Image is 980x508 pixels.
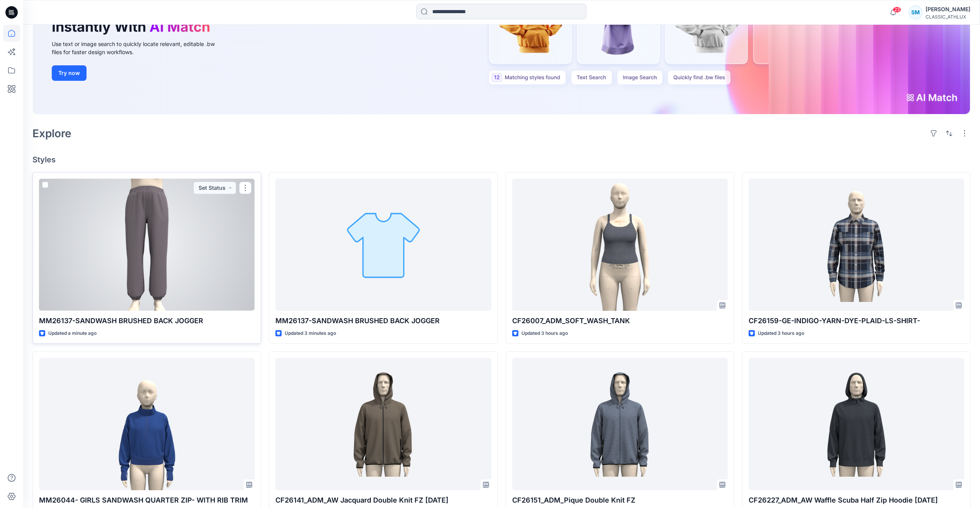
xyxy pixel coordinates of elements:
[926,14,970,20] div: CLASSIC_ATHLUX
[512,495,728,506] p: CF26151_ADM_Pique Double Knit FZ
[52,40,226,56] div: Use text or image search to quickly locate relevant, editable .bw files for faster design workflows.
[749,315,964,326] p: CF26159-GE-INDIGO-YARN-DYE-PLAID-LS-SHIRT-
[275,495,491,506] p: CF26141_ADM_AW Jacquard Double Knit FZ [DATE]
[149,18,210,35] span: AI Match
[512,315,728,326] p: CF26007_ADM_SOFT_WASH_TANK
[749,358,964,490] a: CF26227_ADM_AW Waffle Scuba Half Zip Hoodie 29SEP25
[758,329,804,338] p: Updated 3 hours ago
[275,315,491,326] p: MM26137-SANDWASH BRUSHED BACK JOGGER
[48,329,97,338] p: Updated a minute ago
[285,329,336,338] p: Updated 3 minutes ago
[39,315,255,326] p: MM26137-SANDWASH BRUSHED BACK JOGGER
[32,155,971,164] h4: Styles
[749,179,964,310] a: CF26159-GE-INDIGO-YARN-DYE-PLAID-LS-SHIRT-
[39,179,255,310] a: MM26137-SANDWASH BRUSHED BACK JOGGER
[52,65,87,81] button: Try now
[32,127,71,140] h2: Explore
[275,358,491,490] a: CF26141_ADM_AW Jacquard Double Knit FZ 29SEP25
[909,5,922,19] div: SM
[749,495,964,506] p: CF26227_ADM_AW Waffle Scuba Half Zip Hoodie [DATE]
[39,358,255,490] a: MM26044- GIRLS SANDWASH QUARTER ZIP- WITH RIB TRIM
[893,7,901,13] span: 23
[521,329,568,338] p: Updated 3 hours ago
[275,179,491,310] a: MM26137-SANDWASH BRUSHED BACK JOGGER
[39,495,255,506] p: MM26044- GIRLS SANDWASH QUARTER ZIP- WITH RIB TRIM
[512,179,728,310] a: CF26007_ADM_SOFT_WASH_TANK
[926,5,970,14] div: [PERSON_NAME]
[512,358,728,490] a: CF26151_ADM_Pique Double Knit FZ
